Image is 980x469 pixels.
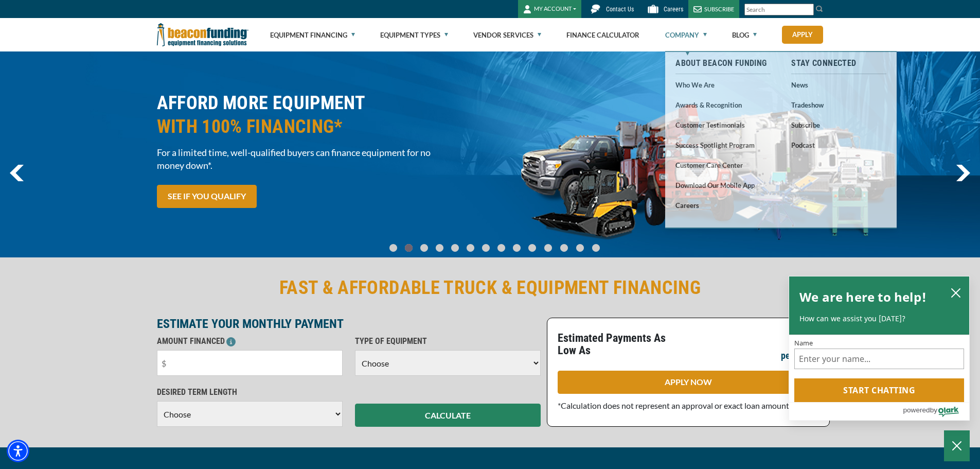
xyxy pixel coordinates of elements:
a: Subscribe [791,118,886,131]
a: Go To Slide 1 [403,244,415,252]
a: Go To Slide 5 [465,244,477,252]
a: Go To Slide 0 [387,244,400,252]
a: Equipment Financing [270,19,355,51]
a: About Beacon Funding [675,57,771,70]
div: olark chatbox [789,276,970,421]
a: News [791,78,886,91]
a: Go To Slide 10 [542,244,555,252]
a: APPLY NOW [558,371,819,394]
a: Go To Slide 11 [558,244,571,252]
h2: We are here to help! [799,287,926,307]
a: Awards & Recognition [675,98,771,111]
button: Close Chatbox [944,430,970,461]
p: ESTIMATE YOUR MONTHLY PAYMENT [157,318,541,330]
input: Name [794,349,964,369]
a: Equipment Types [380,19,448,51]
p: Estimated Payments As Low As [558,332,682,357]
a: next [956,165,970,181]
input: Search [744,4,814,15]
a: Go To Slide 2 [418,244,431,252]
p: AMOUNT FINANCED [157,335,343,348]
a: Go To Slide 13 [590,244,602,252]
a: Go To Slide 7 [495,244,508,252]
span: WITH 100% FINANCING* [157,115,484,138]
div: Accessibility Menu [7,440,29,462]
img: Right Navigator [956,165,970,181]
a: Vendor Services [473,19,541,51]
a: Powered by Olark [903,403,969,420]
button: CALCULATE [355,404,541,427]
p: per month [781,350,819,362]
h2: FAST & AFFORDABLE TRUCK & EQUIPMENT FINANCING [157,276,824,300]
a: Careers [675,199,771,212]
a: Customer Testimonials [675,118,771,131]
a: SEE IF YOU QUALIFY [157,185,257,208]
a: Download our Mobile App [675,179,771,192]
a: previous [10,165,24,181]
button: close chatbox [948,285,964,300]
a: Finance Calculator [566,19,639,51]
h2: AFFORD MORE EQUIPMENT [157,91,484,138]
p: TYPE OF EQUIPMENT [355,335,541,348]
span: by [930,404,937,416]
a: Go To Slide 6 [480,244,492,252]
a: Who We Are [675,78,771,91]
a: Go To Slide 9 [526,244,539,252]
span: powered [903,404,930,416]
a: Customer Care Center [675,159,771,171]
span: For a limited time, well-qualified buyers can finance equipment for no money down*. [157,146,484,172]
a: Success Spotlight Program [675,138,771,151]
a: Blog [732,19,757,51]
label: Name [794,340,964,346]
input: $ [157,350,343,376]
a: Clear search text [803,6,811,14]
a: Go To Slide 8 [511,244,523,252]
img: Left Navigator [10,165,24,181]
a: Tradeshow [791,98,886,111]
img: Beacon Funding Corporation logo [157,18,248,51]
a: Company [665,19,707,51]
span: Careers [664,6,683,13]
a: Go To Slide 4 [449,244,461,252]
img: Search [815,5,824,13]
a: Apply [782,26,823,44]
a: Stay Connected [791,57,886,70]
p: How can we assist you [DATE]? [799,314,959,324]
a: Go To Slide 3 [434,244,446,252]
span: *Calculation does not represent an approval or exact loan amount. [558,401,791,410]
p: DESIRED TERM LENGTH [157,386,343,398]
a: Go To Slide 12 [574,244,586,252]
span: Contact Us [606,6,634,13]
a: Podcast [791,138,886,151]
button: Start chatting [794,378,964,402]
